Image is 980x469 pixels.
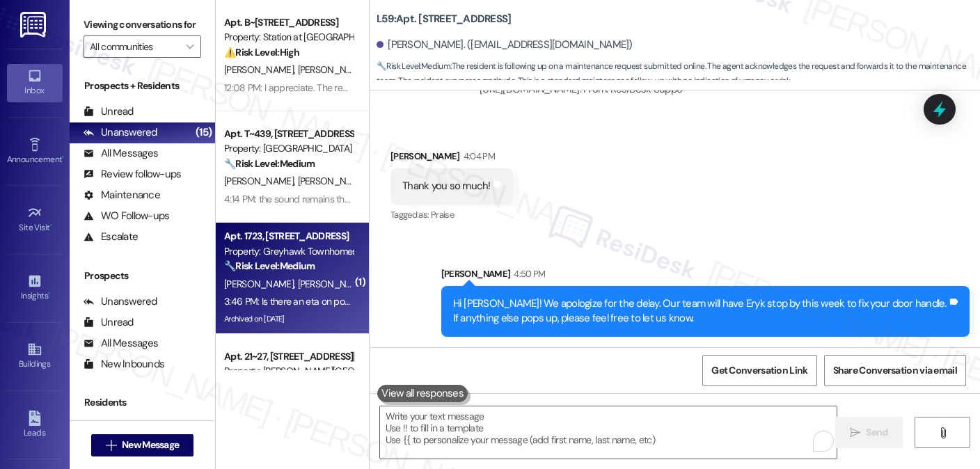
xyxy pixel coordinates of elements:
[224,141,353,156] div: Property: [GEOGRAPHIC_DATA]
[50,221,52,230] span: •
[84,209,169,223] div: WO Follow-ups
[380,406,837,459] textarea: To enrich screen reader interactions, please activate Accessibility in Grammarly extension settings
[224,229,353,244] div: Apt. 1723, [STREET_ADDRESS]
[224,278,298,290] span: [PERSON_NAME]
[7,64,63,102] a: Inbox
[84,357,164,372] div: New Inbounds
[377,12,511,26] b: L59: Apt. [STREET_ADDRESS]
[402,179,491,193] div: Thank you so much!
[223,310,354,328] div: Archived on [DATE]
[7,201,63,239] a: Site Visit •
[298,175,367,187] span: [PERSON_NAME]
[20,12,49,38] img: ResiDesk Logo
[84,336,158,351] div: All Messages
[453,296,947,326] div: Hi [PERSON_NAME]! We apologize for the delay. Our team will have Eryk stop by this week to fix yo...
[224,15,353,30] div: Apt. B~[STREET_ADDRESS]
[224,30,353,45] div: Property: Station at [GEOGRAPHIC_DATA][PERSON_NAME]
[702,355,816,386] button: Get Conversation Link
[84,14,201,35] label: Viewing conversations for
[84,104,134,119] div: Unread
[377,59,980,89] span: : The resident is following up on a maintenance request submitted online. The agent acknowledges ...
[84,230,138,244] div: Escalate
[298,63,367,76] span: [PERSON_NAME]
[850,427,860,438] i: 
[298,278,367,290] span: [PERSON_NAME]
[460,149,495,164] div: 4:04 PM
[224,175,298,187] span: [PERSON_NAME]
[824,355,966,386] button: Share Conversation via email
[510,267,545,281] div: 4:50 PM
[833,363,957,378] span: Share Conversation via email
[84,315,134,330] div: Unread
[224,364,353,379] div: Property: [PERSON_NAME][GEOGRAPHIC_DATA] Townhomes
[7,406,63,444] a: Leads
[7,269,63,307] a: Insights •
[62,152,64,162] span: •
[106,440,116,451] i: 
[48,289,50,299] span: •
[70,79,215,93] div: Prospects + Residents
[390,149,513,168] div: [PERSON_NAME]
[84,167,181,182] div: Review follow-ups
[84,188,160,202] div: Maintenance
[90,35,179,58] input: All communities
[441,267,970,286] div: [PERSON_NAME]
[224,81,611,94] div: 12:08 PM: I appreciate. The rental office is closed [DATE] and [DATE] but maintenance is available
[835,417,903,448] button: Send
[122,438,179,452] span: New Message
[390,205,513,225] div: Tagged as:
[192,122,215,143] div: (15)
[377,38,633,52] div: [PERSON_NAME]. ([EMAIL_ADDRESS][DOMAIN_NAME])
[711,363,807,378] span: Get Conversation Link
[224,349,353,364] div: Apt. 21~27, [STREET_ADDRESS][PERSON_NAME]
[7,337,63,375] a: Buildings
[224,157,315,170] strong: 🔧 Risk Level: Medium
[224,127,353,141] div: Apt. T~439, [STREET_ADDRESS]
[224,260,315,272] strong: 🔧 Risk Level: Medium
[224,193,420,205] div: 4:14 PM: the sound remains throughout the cycle
[866,425,887,440] span: Send
[70,269,215,283] div: Prospects
[84,146,158,161] div: All Messages
[84,294,157,309] div: Unanswered
[70,395,215,410] div: Residents
[431,209,454,221] span: Praise
[91,434,194,456] button: New Message
[224,63,298,76] span: [PERSON_NAME]
[224,295,390,308] div: 3:46 PM: Is there an eta on pool repairs??
[224,244,353,259] div: Property: Greyhawk Townhomes
[224,46,299,58] strong: ⚠️ Risk Level: High
[938,427,948,438] i: 
[377,61,450,72] strong: 🔧 Risk Level: Medium
[186,41,193,52] i: 
[84,125,157,140] div: Unanswered
[480,38,899,96] div: ResiDesk escalation reply -> Tell her that I apologize for the delay and I will have [PERSON_NAME...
